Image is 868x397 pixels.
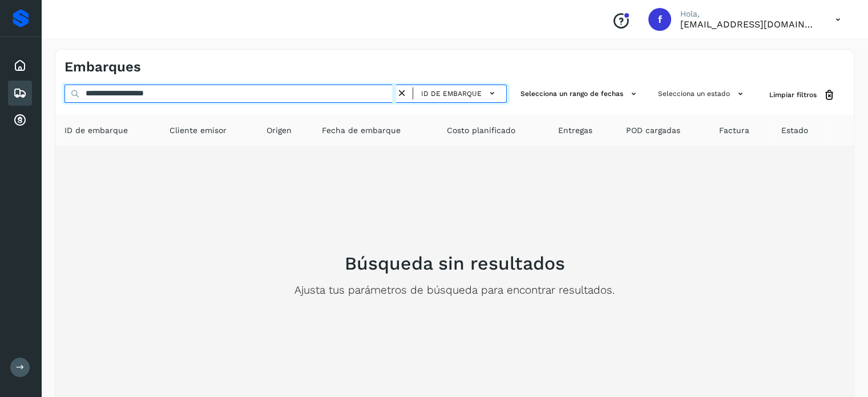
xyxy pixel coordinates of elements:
[64,59,141,75] h4: Embarques
[719,125,749,137] span: Factura
[8,53,32,78] div: Inicio
[680,19,817,30] p: fyc3@mexamerik.com
[680,9,817,19] p: Hola,
[760,85,845,106] button: Limpiar filtros
[781,125,808,137] span: Estado
[558,125,592,137] span: Entregas
[8,108,32,133] div: Cuentas por cobrar
[626,125,680,137] span: POD cargadas
[769,90,817,100] span: Limpiar filtros
[169,125,227,137] span: Cliente emisor
[322,125,401,137] span: Fecha de embarque
[418,85,502,102] button: ID de embarque
[294,284,615,297] p: Ajusta tus parámetros de búsqueda para encontrar resultados.
[8,81,32,106] div: Embarques
[653,85,751,103] button: Selecciona un estado
[421,89,482,99] span: ID de embarque
[447,125,515,137] span: Costo planificado
[516,85,644,103] button: Selecciona un rango de fechas
[64,125,128,137] span: ID de embarque
[267,125,292,137] span: Origen
[345,252,565,274] h2: Búsqueda sin resultados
